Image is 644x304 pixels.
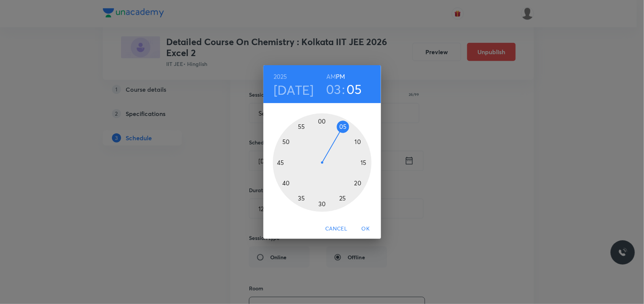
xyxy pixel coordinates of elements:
[274,71,287,82] button: 2025
[336,71,345,82] button: PM
[346,81,362,97] button: 05
[274,82,314,98] button: [DATE]
[322,222,350,236] button: Cancel
[326,71,336,82] button: AM
[357,224,375,233] span: OK
[325,224,347,233] span: Cancel
[326,81,341,97] button: 03
[354,222,378,236] button: OK
[342,81,345,97] h3: :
